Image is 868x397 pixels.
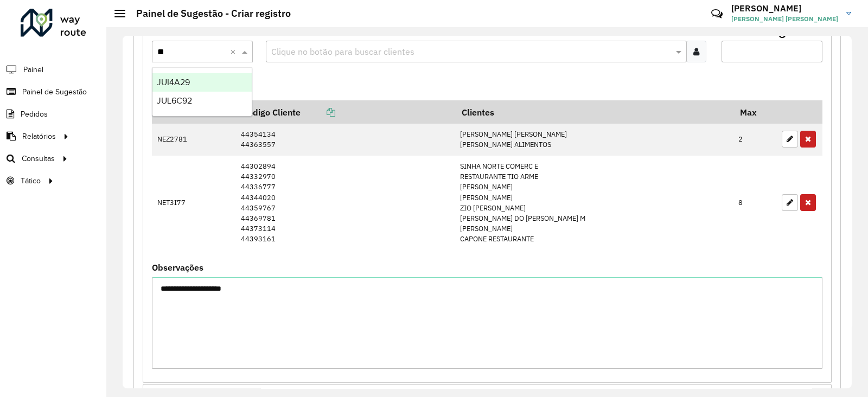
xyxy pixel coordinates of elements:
[733,100,776,123] th: Max
[235,124,455,156] td: 44354134 44363557
[125,8,291,20] h2: Painel de Sugestão - Criar registro
[143,22,832,382] div: Mapas Sugeridos: Placa-Cliente
[235,156,455,251] td: 44302894 44332970 44336777 44344020 44359767 44369781 44373114 44393161
[235,100,455,123] th: Código Cliente
[22,86,87,98] span: Painel de Sugestão
[157,96,192,105] span: JUL6C92
[21,108,48,120] span: Pedidos
[455,124,733,156] td: [PERSON_NAME] [PERSON_NAME] [PERSON_NAME] ALIMENTOS
[23,64,43,75] span: Painel
[705,2,729,25] a: Contato Rápido
[152,156,235,251] td: NET3I77
[455,156,733,251] td: SINHA NORTE COMERC E RESTAURANTE TIO ARME [PERSON_NAME] [PERSON_NAME] ZIO [PERSON_NAME] [PERSON_N...
[301,107,335,118] a: Copiar
[22,153,55,164] span: Consultas
[733,156,776,251] td: 8
[733,124,776,156] td: 2
[731,3,838,14] h3: [PERSON_NAME]
[22,131,56,142] span: Relatórios
[152,67,252,117] ng-dropdown-panel: Options list
[157,78,190,87] span: JUI4A29
[152,261,203,274] label: Observações
[455,100,733,123] th: Clientes
[21,175,41,187] span: Tático
[230,45,239,58] span: Clear all
[152,124,235,156] td: NEZ2781
[731,14,838,24] span: [PERSON_NAME] [PERSON_NAME]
